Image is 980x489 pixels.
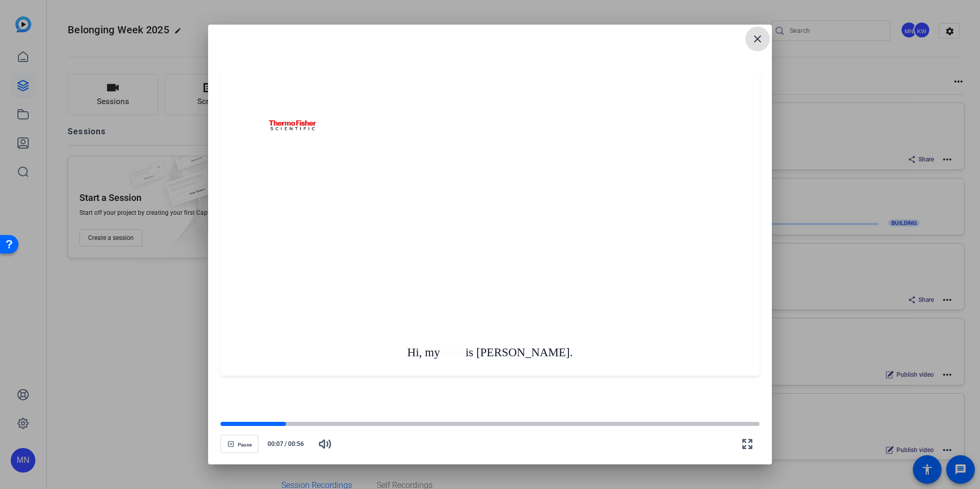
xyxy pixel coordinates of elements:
span: 00:07 [262,439,283,449]
button: Pause [220,435,258,453]
span: Pause [238,442,252,448]
div: / [262,439,309,449]
mat-icon: close [751,33,764,45]
button: Fullscreen [735,432,760,456]
span: 00:56 [288,439,309,449]
button: Mute [313,432,337,456]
